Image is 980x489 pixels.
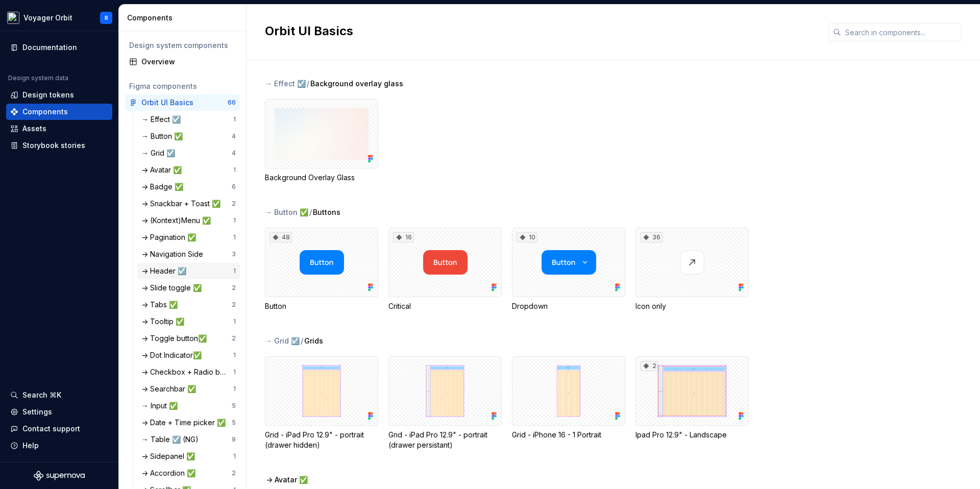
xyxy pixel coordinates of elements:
[6,120,112,137] a: Assets
[137,162,240,178] a: -> Avatar ✅1
[265,228,378,311] div: 48Button
[137,229,240,246] a: -> Pagination ✅1
[233,233,236,241] div: 1
[233,452,236,460] div: 1
[6,137,112,154] a: Storybook stories
[313,207,340,217] span: Buttons
[34,471,85,481] svg: Supernova Logo
[141,97,193,108] div: Orbit UI Basics
[232,132,236,140] div: 4
[233,267,236,275] div: 1
[265,301,378,311] div: Button
[388,356,502,450] div: Grid - iPad Pro 12.9" - portrait (drawer persistant)
[2,7,116,29] button: Voyager OrbitR
[307,79,309,89] span: /
[22,424,80,434] div: Contact support
[232,334,236,343] div: 2
[232,419,236,427] div: 5
[137,111,240,128] a: → Effect ☑️1
[137,145,240,161] a: → Grid ☑️4
[6,421,112,437] button: Contact support
[233,317,236,326] div: 1
[232,469,236,477] div: 2
[6,387,112,403] button: Search ⌘K
[517,232,537,242] div: 10
[266,475,308,485] span: -> Avatar ✅
[265,99,378,183] div: Background Overlay Glass
[141,215,215,226] div: -> (Kontext)Menu ✅
[137,195,240,212] a: -> Snackbar + Toast ✅2
[141,283,206,293] div: -> Slide toggle ✅
[105,14,108,22] div: R
[233,368,236,376] div: 1
[640,361,658,371] div: 2
[137,313,240,330] a: -> Tooltip ✅1
[137,128,240,144] a: → Button ✅4
[125,94,240,111] a: Orbit UI Basics66
[635,356,749,450] div: 2Ipad Pro 12.9" - Landscape
[309,207,312,217] span: /
[6,404,112,420] a: Settings
[232,402,236,410] div: 5
[22,42,77,53] div: Documentation
[22,107,68,117] div: Components
[141,148,179,158] div: → Grid ☑️
[137,263,240,279] a: -> Header ☑️1
[141,232,200,242] div: -> Pagination ✅
[137,280,240,296] a: -> Slide toggle ✅2
[137,364,240,380] a: -> Checkbox + Radio button ✅1
[137,448,240,464] a: -> Sidepanel ✅1
[388,430,502,450] div: Grid - iPad Pro 12.9" - portrait (drawer persistant)
[141,199,225,209] div: -> Snackbar + Toast ✅
[137,179,240,195] a: -> Badge ✅6
[6,39,112,56] a: Documentation
[6,437,112,454] button: Help
[388,228,502,311] div: 16Critical
[137,212,240,229] a: -> (Kontext)Menu ✅1
[137,297,240,313] a: -> Tabs ✅2
[232,183,236,191] div: 6
[22,90,74,100] div: Design tokens
[233,385,236,393] div: 1
[141,249,207,259] div: -> Navigation Side
[388,301,502,311] div: Critical
[137,330,240,347] a: -> Toggle button✅2
[141,165,186,175] div: -> Avatar ✅
[141,418,230,428] div: -> Date + Time picker ✅
[129,81,236,91] div: Figma components
[141,114,185,125] div: → Effect ☑️
[8,74,68,82] div: Design system data
[393,232,414,242] div: 16
[233,166,236,174] div: 1
[635,301,749,311] div: Icon only
[265,430,378,450] div: Grid - iPad Pro 12.9" - portrait (drawer hidden)
[232,149,236,157] div: 4
[129,40,236,51] div: Design system components
[265,207,308,217] div: → Button ✅
[228,99,236,107] div: 66
[141,57,236,67] div: Overview
[265,336,300,346] div: → Grid ☑️
[141,451,199,461] div: -> Sidepanel ✅
[137,398,240,414] a: → Input ✅5
[23,13,72,23] div: Voyager Orbit
[141,182,187,192] div: -> Badge ✅
[512,356,625,450] div: Grid - iPhone 16 - 1 Portrait
[232,250,236,258] div: 3
[141,333,211,344] div: -> Toggle button✅
[137,347,240,363] a: -> Dot Indicator✅1
[141,350,206,360] div: -> Dot Indicator✅
[233,351,236,359] div: 1
[265,356,378,450] div: Grid - iPad Pro 12.9" - portrait (drawer hidden)
[301,336,303,346] span: /
[232,284,236,292] div: 2
[512,430,625,440] div: Grid - iPhone 16 - 1 Portrait
[233,216,236,225] div: 1
[265,79,306,89] div: → Effect ☑️
[141,131,187,141] div: → Button ✅
[7,12,19,24] img: e5527c48-e7d1-4d25-8110-9641689f5e10.png
[232,301,236,309] div: 2
[137,465,240,481] a: -> Accordion ✅2
[137,414,240,431] a: -> Date + Time picker ✅5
